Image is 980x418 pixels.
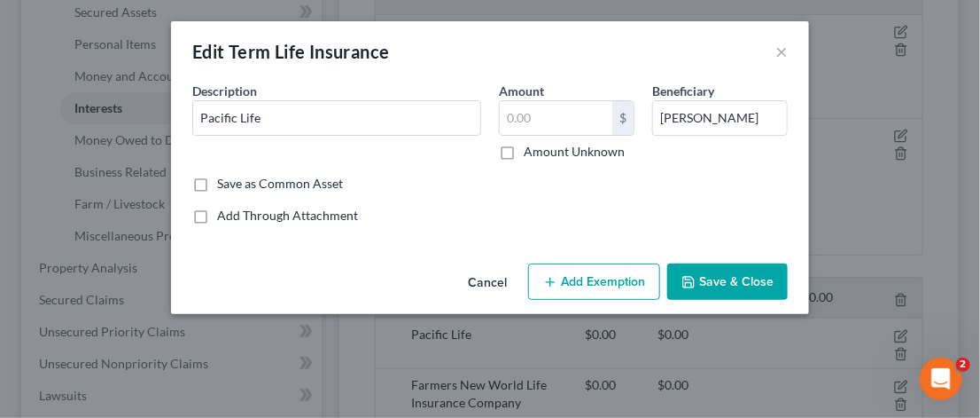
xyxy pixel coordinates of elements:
[652,82,714,100] label: Beneficiary
[667,264,788,301] button: Save & Close
[217,175,343,193] label: Save as Common Asset
[612,101,634,135] div: $
[528,264,660,301] button: Add Exemption
[653,101,787,135] input: --
[192,39,390,64] div: Edit Term Life Insurance
[193,101,480,135] input: Describe...
[524,143,625,161] label: Amount Unknown
[192,83,257,99] span: Description
[920,358,962,400] iframe: Intercom live chat
[217,207,358,225] label: Add Through Attachment
[454,265,521,301] button: Cancel
[499,82,544,100] label: Amount
[775,41,788,62] button: ×
[500,101,612,135] input: 0.00
[956,358,970,372] span: 2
